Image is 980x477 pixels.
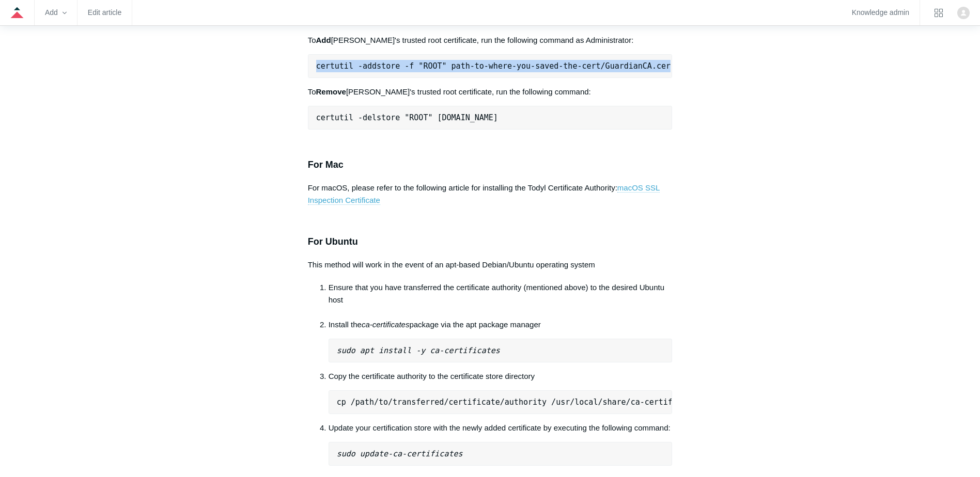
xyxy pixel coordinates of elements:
li: Copy the certificate authority to the certificate store directory [329,370,673,414]
em: sudo apt install -y ca-certificates [337,346,500,355]
pre: cp /path/to/transferred/certificate/authority /usr/local/share/ca-certificates/GuardianCA.cer [329,390,673,414]
img: user avatar [957,7,970,19]
span: [PERSON_NAME]'s trusted root certificate, run the following command: [346,87,591,96]
zd-hc-trigger: Click your profile icon to open the profile menu [957,7,970,19]
span: Remove [316,87,346,96]
a: Edit article [88,10,121,15]
span: For Mac [308,160,344,170]
li: Update your certification store with the newly added certificate by executing the following command: [329,422,673,466]
li: Install the package via the apt package manager [329,319,673,362]
span: certutil -addstore -f "ROOT" path-to-where-you-saved-the-cert/GuardianCA.cer [316,61,671,71]
span: certutil -delstore "ROOT" [DOMAIN_NAME] [316,113,498,122]
span: For Ubuntu [308,236,358,247]
p: For macOS, please refer to the following article for installing the Todyl Certificate Authority: [308,182,673,206]
em: ca-certificates [362,320,410,329]
a: Knowledge admin [852,10,909,15]
em: sudo update-ca-certificates [337,449,463,458]
li: Ensure that you have transferred the certificate authority (mentioned above) to the desired Ubunt... [329,281,673,319]
span: This method will work in the event of an apt-based Debian/Ubuntu operating system [308,260,595,269]
span: [PERSON_NAME]'s trusted root certificate, run the following command as Administrator: [331,36,634,44]
span: Add [316,36,331,44]
span: To [308,36,316,44]
zd-hc-trigger: Add [45,10,67,15]
span: To [308,87,316,96]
